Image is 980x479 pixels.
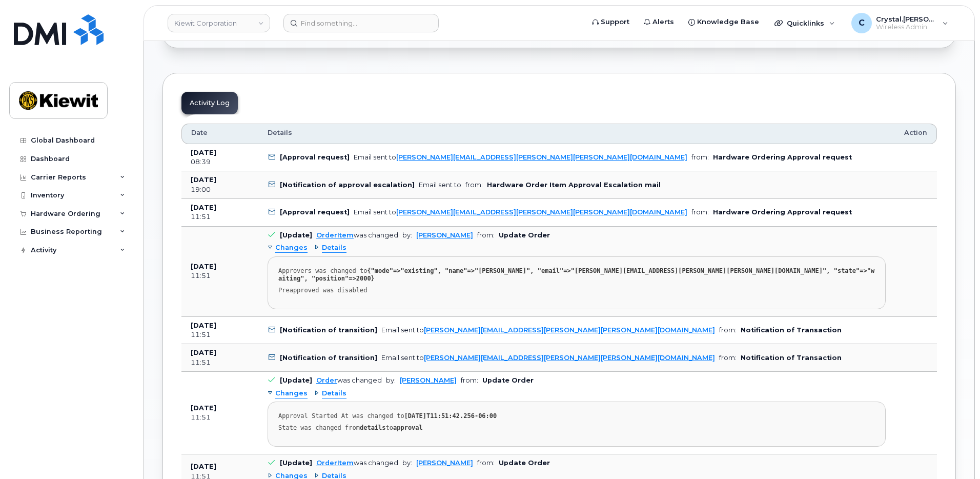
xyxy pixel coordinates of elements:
div: State was changed from to [278,424,875,432]
strong: approval [393,424,423,431]
b: [DATE] [191,404,216,412]
b: Notification of Transaction [741,354,842,362]
strong: details [360,424,386,431]
span: Alerts [652,17,674,27]
span: by: [386,376,396,384]
div: Email sent to [419,181,461,189]
div: 11:51 [191,212,249,222]
b: [DATE] [191,463,216,470]
div: was changed [316,376,382,384]
iframe: Messenger Launcher [935,434,972,471]
a: Kiewit Corporation [168,14,270,32]
b: [Notification of transition] [280,326,377,334]
b: Hardware Ordering Approval request [713,208,852,216]
div: 11:51 [191,330,249,340]
span: C [859,17,865,29]
a: OrderItem [316,459,354,467]
a: Knowledge Base [681,12,766,32]
b: [Notification of approval escalation] [280,181,415,189]
div: 11:51 [191,271,249,281]
div: Crystal.Brisbin [844,13,955,33]
th: Action [895,124,937,144]
span: from: [691,153,709,161]
strong: {"mode"=>"existing", "name"=>"[PERSON_NAME]", "email"=>"[PERSON_NAME][EMAIL_ADDRESS][PERSON_NAME]... [278,267,874,282]
a: [PERSON_NAME] [416,459,473,467]
a: Support [585,12,637,32]
a: [PERSON_NAME][EMAIL_ADDRESS][PERSON_NAME][PERSON_NAME][DOMAIN_NAME] [396,153,687,161]
b: Update Order [482,376,534,384]
b: [Notification of transition] [280,354,377,362]
span: Details [322,389,346,398]
span: from: [719,354,737,362]
a: OrderItem [316,231,354,239]
b: Notification of Transaction [741,326,842,334]
strong: [DATE]T11:51:42.256-06:00 [404,412,497,420]
span: by: [402,231,412,239]
b: [DATE] [191,349,216,356]
a: Order [316,376,337,384]
b: [DATE] [191,149,216,156]
span: from: [461,376,478,384]
b: Hardware Order Item Approval Escalation mail [487,181,661,189]
span: Details [322,243,346,253]
b: Update Order [499,459,550,467]
span: Changes [275,243,308,253]
b: [DATE] [191,263,216,270]
span: from: [477,231,495,239]
b: [Update] [280,459,312,467]
a: [PERSON_NAME][EMAIL_ADDRESS][PERSON_NAME][PERSON_NAME][DOMAIN_NAME] [396,208,687,216]
span: from: [465,181,483,189]
span: from: [719,326,737,334]
div: 11:51 [191,358,249,367]
a: Alerts [637,12,681,32]
div: Preapproved was disabled [278,287,875,294]
div: 11:51 [191,413,249,422]
span: Changes [275,389,308,398]
span: from: [477,459,495,467]
div: Approvers was changed to [278,267,875,283]
b: [Update] [280,376,312,384]
span: from: [691,208,709,216]
div: 08:39 [191,157,249,167]
span: Quicklinks [787,19,824,27]
b: [Approval request] [280,208,350,216]
div: Email sent to [354,208,687,216]
input: Find something... [283,14,439,32]
b: Update Order [499,231,550,239]
b: [DATE] [191,322,216,329]
span: Details [268,128,292,137]
b: [DATE] [191,176,216,184]
div: 19:00 [191,185,249,194]
a: [PERSON_NAME][EMAIL_ADDRESS][PERSON_NAME][PERSON_NAME][DOMAIN_NAME] [424,354,715,362]
b: [Approval request] [280,153,350,161]
span: Knowledge Base [697,17,759,27]
span: Support [601,17,629,27]
a: [PERSON_NAME][EMAIL_ADDRESS][PERSON_NAME][PERSON_NAME][DOMAIN_NAME] [424,326,715,334]
div: Email sent to [381,354,715,362]
b: [Update] [280,231,312,239]
div: was changed [316,231,398,239]
div: was changed [316,459,398,467]
div: Email sent to [354,153,687,161]
span: by: [402,459,412,467]
a: [PERSON_NAME] [416,231,473,239]
div: Quicklinks [767,13,842,33]
span: Crystal.[PERSON_NAME] [876,15,937,23]
a: [PERSON_NAME] [400,376,457,384]
b: [DATE] [191,204,216,211]
b: Hardware Ordering Approval request [713,153,852,161]
span: Date [191,128,208,137]
div: Approval Started At was changed to [278,412,875,420]
span: Wireless Admin [876,23,937,31]
div: Email sent to [381,326,715,334]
